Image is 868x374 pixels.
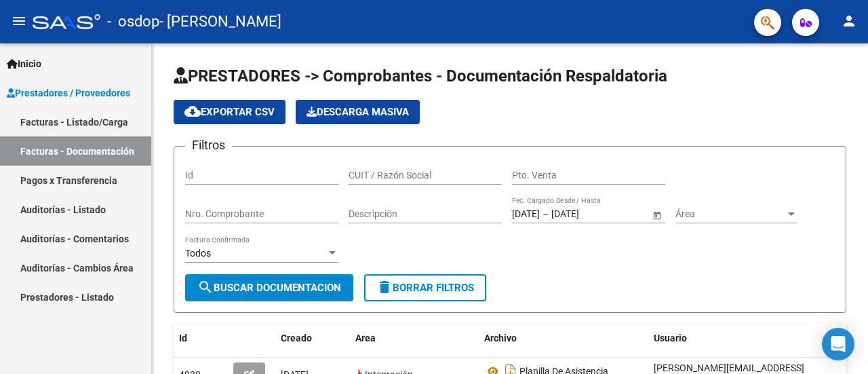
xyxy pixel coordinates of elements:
span: Inicio [7,56,41,71]
span: Descarga Masiva [307,106,409,118]
input: Fecha fin [551,208,618,220]
span: Creado [281,333,312,343]
span: Usuario [654,333,687,343]
app-download-masive: Descarga masiva de comprobantes (adjuntos) [296,100,420,124]
span: Borrar Filtros [376,282,474,294]
datatable-header-cell: Area [350,324,479,353]
datatable-header-cell: Archivo [479,324,648,353]
mat-icon: person [841,13,857,29]
mat-icon: menu [11,13,27,29]
span: - osdop [107,7,159,37]
span: Exportar CSV [184,106,275,118]
button: Open calendar [650,208,664,222]
span: Id [179,333,187,343]
mat-icon: delete [376,279,393,295]
span: PRESTADORES -> Comprobantes - Documentación Respaldatoria [174,67,667,86]
span: Archivo [484,333,517,343]
div: Open Intercom Messenger [822,328,854,360]
span: – [542,208,549,220]
h3: Filtros [185,136,232,155]
input: Fecha inicio [512,208,540,220]
mat-icon: cloud_download [184,103,201,119]
span: - [PERSON_NAME] [159,7,281,37]
button: Descarga Masiva [296,100,420,124]
datatable-header-cell: Creado [275,324,350,353]
span: Area [355,333,376,343]
span: Área [675,208,785,220]
button: Buscar Documentacion [185,274,353,301]
span: Todos [185,248,211,259]
button: Borrar Filtros [364,274,486,301]
datatable-header-cell: Usuario [648,324,852,353]
mat-icon: search [197,279,214,295]
span: Prestadores / Proveedores [7,86,130,100]
span: Buscar Documentacion [197,282,341,294]
button: Exportar CSV [174,100,285,124]
datatable-header-cell: Id [174,324,228,353]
